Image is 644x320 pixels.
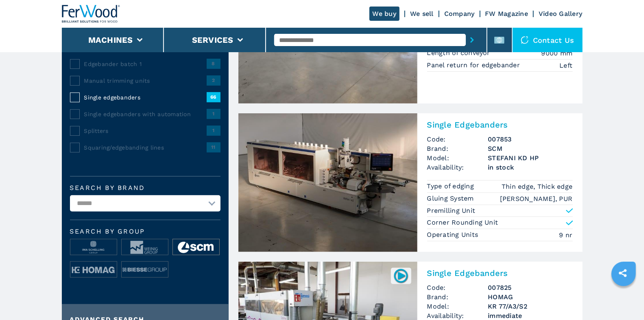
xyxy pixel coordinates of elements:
p: Corner Rounding Unit [427,218,498,227]
img: Contact us [521,36,529,44]
span: Availability: [427,163,488,172]
span: Model: [427,302,488,311]
h3: 007825 [488,283,573,292]
a: sharethis [613,263,633,283]
h2: Single Edgebanders [427,120,573,130]
h3: SCM [488,144,573,153]
img: image [70,262,117,278]
span: in stock [488,163,573,172]
iframe: Chat [609,283,638,314]
a: We buy [369,7,400,21]
span: Splitters [84,127,207,135]
p: Premilling Unit [427,206,476,215]
span: Single edgebanders [84,93,207,102]
a: We sell [410,10,434,18]
span: Code: [427,283,488,292]
em: 9000 mm [541,49,573,58]
img: image [70,239,117,256]
button: Machines [88,35,133,45]
p: Panel return for edgebander [427,61,522,70]
a: Single Edgebanders SCM STEFANI KD HPSingle EdgebandersCode:007853Brand:SCMModel:STEFANI KD HPAvai... [238,113,583,252]
p: Gluing System [427,194,476,203]
span: Model: [427,153,488,163]
label: Search by brand [70,185,220,191]
h3: HOMAG [488,292,573,302]
p: Length of conveyor [427,49,493,57]
span: 1 [207,126,220,135]
button: Services [192,35,234,45]
span: 1 [207,109,220,119]
img: image [122,262,168,278]
span: 8 [207,59,220,68]
span: Brand: [427,292,488,302]
button: submit-button [466,31,478,49]
div: Contact us [513,28,583,52]
span: 11 [207,142,220,152]
img: image [173,239,219,256]
span: Manual trimming units [84,77,207,85]
em: 9 nr [559,230,573,240]
h3: 007853 [488,135,573,144]
span: 2 [207,75,220,85]
p: Type of edging [427,182,476,191]
em: Thin edge, Thick edge [502,182,572,191]
span: Squaring/edgebanding lines [84,143,207,152]
h3: STEFANI KD HP [488,153,573,163]
span: 66 [207,92,220,102]
span: Search by group [70,228,220,235]
img: image [122,239,168,256]
a: Video Gallery [539,10,582,18]
span: Single edgebanders with automation [84,110,207,118]
span: Edgebander batch 1 [84,60,207,68]
span: Brand: [427,144,488,153]
span: Code: [427,135,488,144]
h3: KR 77/A3/S2 [488,302,573,311]
a: Company [444,10,475,18]
p: Operating Units [427,230,480,239]
a: FW Magazine [485,10,528,18]
img: 007825 [393,268,409,284]
em: [PERSON_NAME], PUR [500,194,573,203]
img: Single Edgebanders SCM STEFANI KD HP [238,113,417,252]
em: Left [560,61,573,70]
h2: Single Edgebanders [427,268,573,278]
img: Ferwood [62,5,120,23]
